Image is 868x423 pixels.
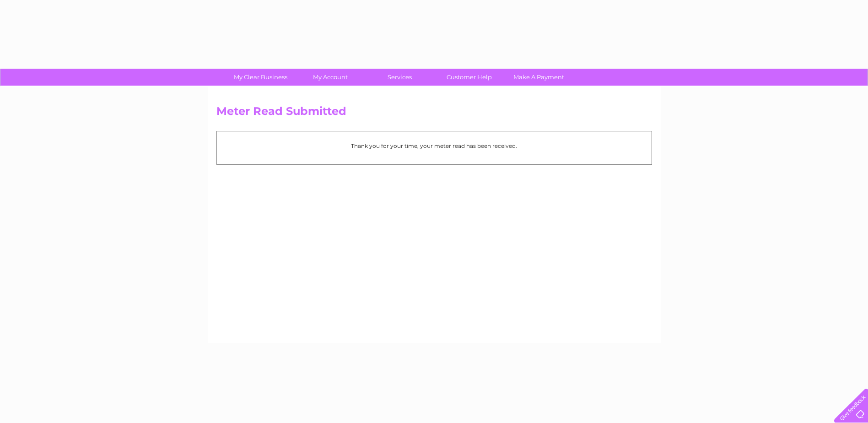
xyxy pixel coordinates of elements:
[431,69,507,86] a: Customer Help
[223,69,298,86] a: My Clear Business
[292,69,368,86] a: My Account
[501,69,577,86] a: Make A Payment
[221,141,647,150] p: Thank you for your time, your meter read has been received.
[362,69,437,86] a: Services
[216,105,652,122] h2: Meter Read Submitted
